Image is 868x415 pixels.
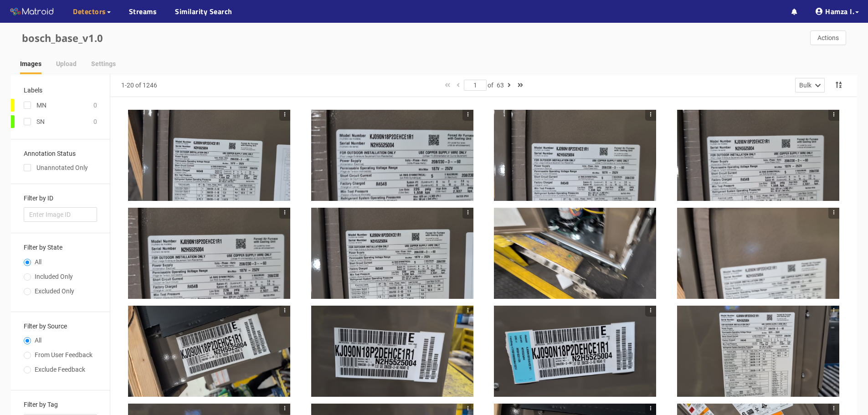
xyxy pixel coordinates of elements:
div: 0 [93,117,97,127]
div: MN [36,100,46,110]
h3: Filter by Source [24,323,97,330]
div: 1-20 of 1246 [121,80,157,90]
h3: Filter by Tag [24,401,97,408]
span: Excluded Only [31,287,78,295]
span: of 63 [488,82,504,89]
a: Similarity Search [175,6,232,17]
h3: Filter by ID [24,195,97,202]
a: Streams [129,6,157,17]
span: Actions [817,33,839,43]
h3: Filter by State [24,244,97,251]
img: Matroid logo [9,5,55,19]
div: bosch_base_v1.0 [22,30,434,46]
span: Included Only [31,273,77,280]
div: SN [36,117,45,127]
span: Detectors [73,6,106,17]
div: Unannotated Only [24,163,97,173]
span: Hamza I. [825,6,854,17]
div: Images [20,59,41,69]
div: Upload [56,59,77,69]
button: Actions [810,31,846,45]
span: All [31,258,45,266]
div: Settings [91,59,116,69]
button: Bulk [795,78,825,92]
h3: Annotation Status [24,150,97,157]
div: 0 [93,100,97,110]
span: Exclude Feedback [31,366,89,373]
div: Labels [24,85,42,95]
span: From User Feedback [31,351,96,359]
span: All [31,337,45,344]
div: Bulk [799,80,812,90]
input: Enter Image ID [24,207,97,222]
